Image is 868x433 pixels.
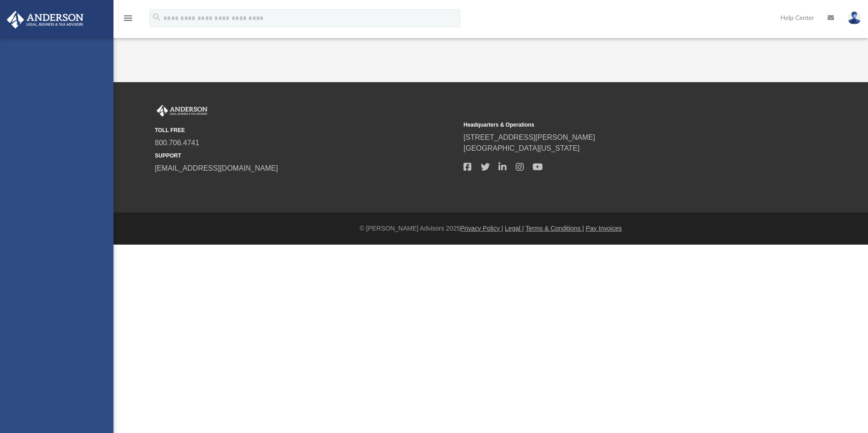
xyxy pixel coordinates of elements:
a: [GEOGRAPHIC_DATA][US_STATE] [464,144,580,152]
a: Legal | [505,225,524,232]
small: TOLL FREE [155,126,457,134]
small: SUPPORT [155,152,457,160]
a: [STREET_ADDRESS][PERSON_NAME] [464,133,595,141]
a: [EMAIL_ADDRESS][DOMAIN_NAME] [155,164,278,172]
a: 800.706.4741 [155,139,199,147]
small: Headquarters & Operations [464,121,766,129]
a: Privacy Policy | [460,225,503,232]
i: menu [123,13,133,24]
img: User Pic [848,11,861,25]
a: Terms & Conditions | [526,225,584,232]
a: Pay Invoices [586,225,621,232]
div: © [PERSON_NAME] Advisors 2025 [113,224,868,233]
img: Anderson Advisors Platinum Portal [4,11,86,29]
a: menu [123,17,133,24]
i: search [152,12,162,22]
img: Anderson Advisors Platinum Portal [155,105,209,117]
